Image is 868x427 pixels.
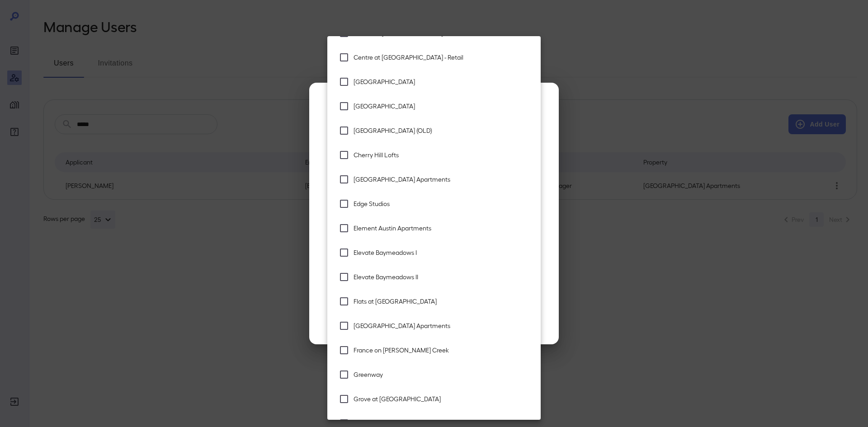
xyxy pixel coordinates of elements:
span: Element Austin Apartments [354,224,533,233]
span: [GEOGRAPHIC_DATA] [354,102,533,111]
span: [GEOGRAPHIC_DATA] Apartments [354,175,533,184]
span: Grove at [GEOGRAPHIC_DATA] [354,394,533,404]
span: [GEOGRAPHIC_DATA] [354,77,533,86]
span: Elevate Baymeadows I [354,248,533,257]
span: Edge Studios [354,199,533,208]
span: Greenway [354,370,533,379]
span: [GEOGRAPHIC_DATA] Apartments [354,321,533,330]
span: Centre at [GEOGRAPHIC_DATA] - Retail [354,53,533,62]
span: France on [PERSON_NAME] Creek [354,346,533,355]
span: Cherry Hill Lofts [354,150,533,160]
span: Elevate Baymeadows II [354,272,533,282]
span: [GEOGRAPHIC_DATA] (OLD) [354,126,533,135]
span: Flats at [GEOGRAPHIC_DATA] [354,297,533,306]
